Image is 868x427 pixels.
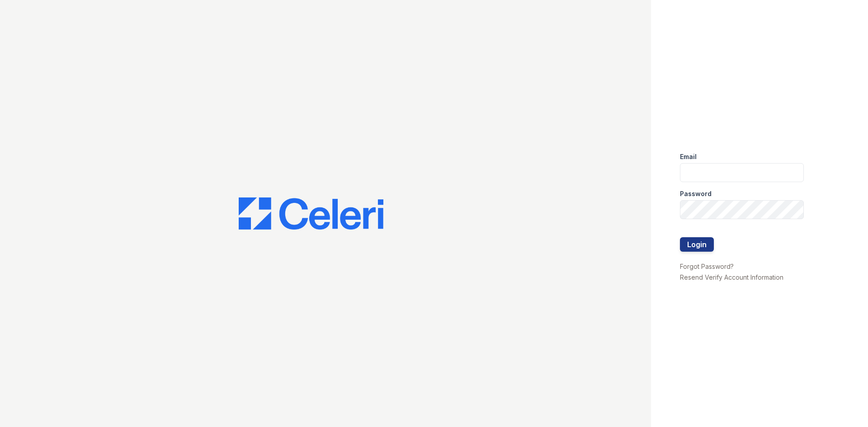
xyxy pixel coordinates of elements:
[239,197,383,230] img: CE_Logo_Blue-a8612792a0a2168367f1c8372b55b34899dd931a85d93a1a3d3e32e68fde9ad4.png
[680,263,734,270] a: Forgot Password?
[680,237,714,252] button: Login
[680,189,712,198] label: Password
[680,152,697,161] label: Email
[680,273,783,281] a: Resend Verify Account Information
